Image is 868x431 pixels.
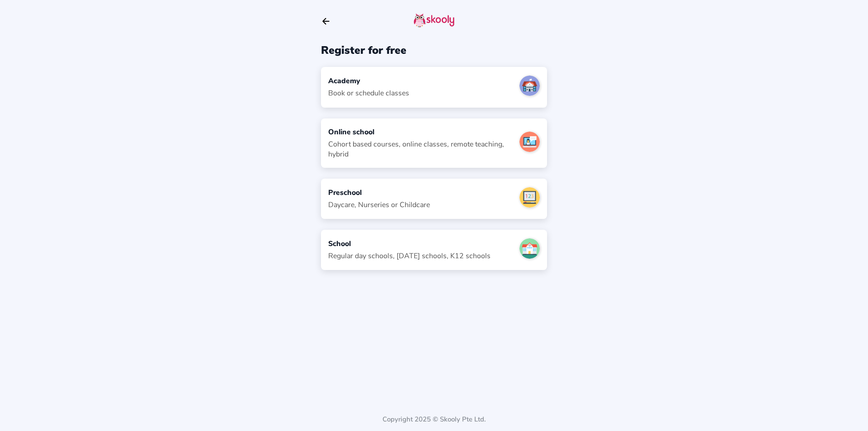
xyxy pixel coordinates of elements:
button: arrow back outline [321,16,331,26]
div: Online school [328,127,512,137]
div: Daycare, Nurseries or Childcare [328,200,430,210]
div: Preschool [328,188,430,198]
div: Academy [328,76,409,86]
div: Regular day schools, [DATE] schools, K12 schools [328,251,491,261]
div: School [328,239,491,249]
img: skooly-logo.png [414,13,454,28]
div: Book or schedule classes [328,88,409,98]
div: Register for free [321,43,547,57]
div: Cohort based courses, online classes, remote teaching, hybrid [328,139,512,159]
